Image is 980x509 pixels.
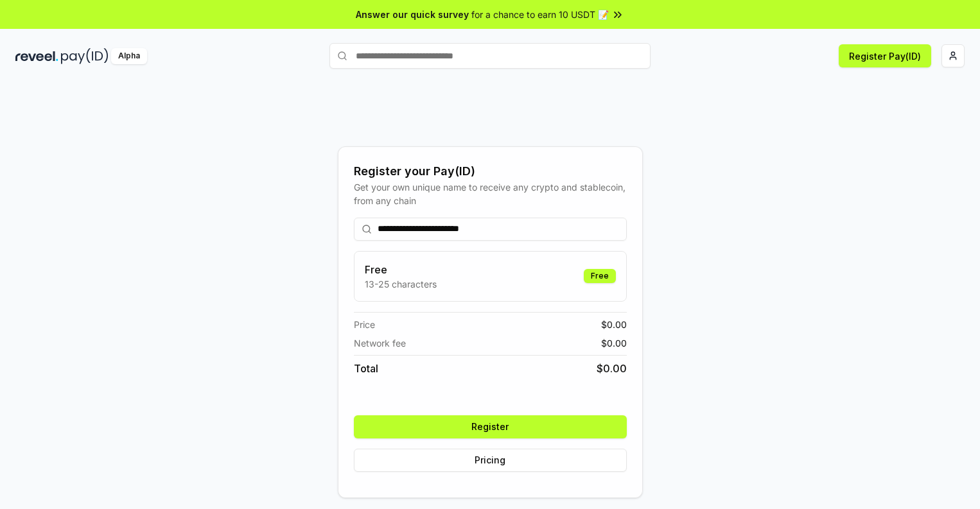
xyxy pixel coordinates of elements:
[839,44,931,67] button: Register Pay(ID)
[354,449,627,472] button: Pricing
[354,415,627,438] button: Register
[471,8,609,21] span: for a chance to earn 10 USDT 📝
[356,8,469,21] span: Answer our quick survey
[597,361,627,376] span: $ 0.00
[601,336,627,350] span: $ 0.00
[111,48,147,64] div: Alpha
[354,336,406,350] span: Network fee
[601,318,627,331] span: $ 0.00
[365,262,437,277] h3: Free
[354,318,375,331] span: Price
[354,361,378,376] span: Total
[354,180,627,207] div: Get your own unique name to receive any crypto and stablecoin, from any chain
[15,48,58,64] img: reveel_dark
[584,269,616,283] div: Free
[61,48,109,64] img: pay_id
[365,277,437,291] p: 13-25 characters
[354,162,627,180] div: Register your Pay(ID)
